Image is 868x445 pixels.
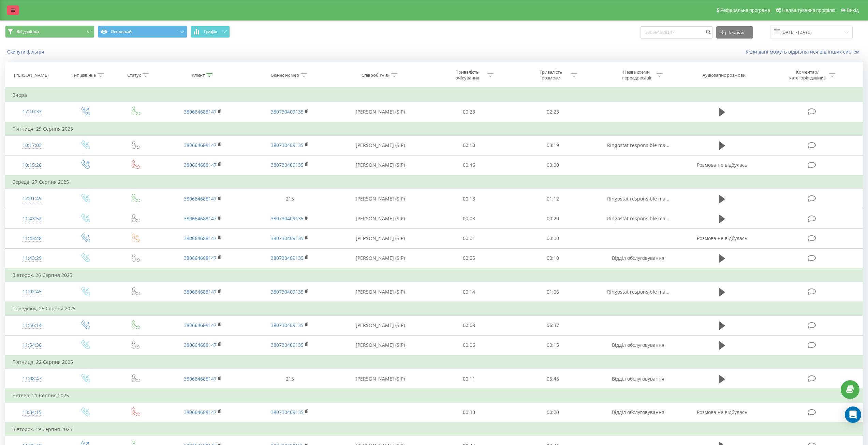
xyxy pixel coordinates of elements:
td: 00:01 [427,228,511,248]
td: 00:06 [427,335,511,355]
td: 00:11 [427,369,511,389]
td: [PERSON_NAME] (SIP) [334,369,427,389]
td: 00:30 [427,402,511,422]
td: [PERSON_NAME] (SIP) [334,282,427,302]
td: [PERSON_NAME] (SIP) [334,102,427,122]
td: 00:00 [511,402,594,422]
a: 380730409135 [271,162,304,168]
div: 13:34:15 [12,406,52,419]
button: Всі дзвінки [5,26,94,38]
a: 380664688147 [184,215,217,222]
td: 06:37 [511,315,594,335]
div: Аудіозапис розмови [703,72,746,78]
a: 380664688147 [184,142,217,148]
td: Відділ обслуговування [594,335,681,355]
a: 380664688147 [184,409,217,415]
span: Вихід [847,8,859,13]
button: Експорт [716,26,753,39]
span: Налаштування профілю [782,8,835,13]
td: 00:10 [511,248,594,268]
span: Реферальна програма [720,8,770,13]
td: [PERSON_NAME] (SIP) [334,335,427,355]
span: Ringostat responsible ma... [607,288,670,295]
span: Всі дзвінки [16,29,39,34]
div: 10:17:03 [12,139,52,152]
a: 380730409135 [271,342,304,348]
div: 11:54:36 [12,339,52,352]
td: [PERSON_NAME] (SIP) [334,315,427,335]
a: 380664688147 [184,288,217,295]
td: 00:08 [427,315,511,335]
td: Середа, 27 Серпня 2025 [5,175,863,189]
td: 00:46 [427,155,511,175]
td: 00:20 [511,209,594,228]
input: Пошук за номером [641,26,713,39]
span: Графік [204,29,217,34]
td: [PERSON_NAME] (SIP) [334,189,427,209]
td: Відділ обслуговування [594,248,681,268]
td: Відділ обслуговування [594,402,681,422]
div: 11:43:48 [12,232,52,245]
a: 380664688147 [184,195,217,202]
div: 12:01:49 [12,192,52,205]
a: Коли дані можуть відрізнятися вiд інших систем [746,48,863,55]
td: 02:23 [511,102,594,122]
a: 380664688147 [184,255,217,261]
span: Ringostat responsible ma... [607,142,670,148]
a: 380730409135 [271,288,304,295]
td: Понеділок, 25 Серпня 2025 [5,302,863,315]
td: 03:19 [511,135,594,155]
span: Розмова не відбулась [697,409,747,415]
td: Вчора [5,88,863,102]
div: [PERSON_NAME] [14,72,48,78]
a: 380730409135 [271,409,304,415]
td: 00:00 [511,228,594,248]
a: 380664688147 [184,235,217,241]
div: 10:15:26 [12,159,52,172]
td: Відділ обслуговування [594,369,681,389]
a: 380730409135 [271,215,304,222]
td: 01:12 [511,189,594,209]
td: П’ятниця, 29 Серпня 2025 [5,122,863,136]
a: 380730409135 [271,322,304,328]
span: Розмова не відбулась [697,162,747,168]
button: Графік [191,26,230,38]
div: Клієнт [192,72,205,78]
div: 17:10:33 [12,105,52,118]
a: 380664688147 [184,375,217,382]
button: Основний [98,26,187,38]
a: 380664688147 [184,108,217,115]
td: 05:46 [511,369,594,389]
td: [PERSON_NAME] (SIP) [334,228,427,248]
td: 215 [246,369,333,389]
div: 11:08:47 [12,372,52,385]
div: Коментар/категорія дзвінка [788,69,827,81]
td: [PERSON_NAME] (SIP) [334,209,427,228]
td: Четвер, 21 Серпня 2025 [5,389,863,402]
span: Ringostat responsible ma... [607,215,670,222]
div: 11:43:52 [12,212,52,225]
span: Ringostat responsible ma... [607,195,670,202]
td: 00:15 [511,335,594,355]
a: 380664688147 [184,162,217,168]
div: Співробітник [362,72,389,78]
a: 380664688147 [184,322,217,328]
span: Розмова не відбулась [697,235,747,241]
td: 215 [246,189,333,209]
td: 00:18 [427,189,511,209]
a: 380730409135 [271,235,304,241]
div: Тривалість очікування [449,69,486,81]
div: 11:56:14 [12,319,52,332]
td: [PERSON_NAME] (SIP) [334,248,427,268]
div: Тривалість розмови [533,69,569,81]
a: 380664688147 [184,342,217,348]
td: П’ятниця, 22 Серпня 2025 [5,355,863,369]
td: [PERSON_NAME] (SIP) [334,155,427,175]
td: 00:05 [427,248,511,268]
div: Назва схеми переадресації [618,69,655,81]
td: 01:06 [511,282,594,302]
div: 11:43:29 [12,252,52,265]
td: 00:14 [427,282,511,302]
td: [PERSON_NAME] (SIP) [334,135,427,155]
div: Тип дзвінка [72,72,96,78]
